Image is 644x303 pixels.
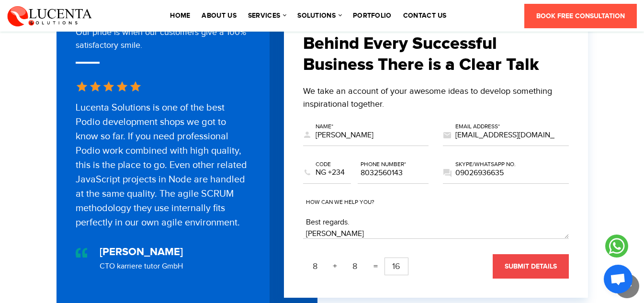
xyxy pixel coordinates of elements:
a: services [248,12,286,19]
img: Lucenta Solutions [7,5,92,27]
h2: Behind Every Successful Business There is a Clear Talk [303,34,569,75]
span: Book Free Consultation [536,12,625,20]
span: + [329,259,341,274]
div: Lucenta Solutions is one of the best Podio development shops we got to know so far. If you need p... [76,101,250,230]
a: contact us [403,12,447,19]
a: solutions [297,12,341,19]
div: Our pride is when our customers give a 100% satisfactory smile. [76,26,250,64]
a: Home [170,12,190,19]
a: Book Free Consultation [524,4,637,28]
button: submit details [493,254,569,279]
a: portfolio [353,12,392,19]
div: We take an account of your awesome ideas to develop something inspirational together. [303,85,569,111]
div: [PERSON_NAME] [100,244,183,260]
a: About Us [202,12,236,19]
span: = [369,259,383,274]
span: submit details [505,262,557,270]
div: CTO karriere tutor GmbH [100,261,183,272]
div: Open chat [604,265,633,293]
